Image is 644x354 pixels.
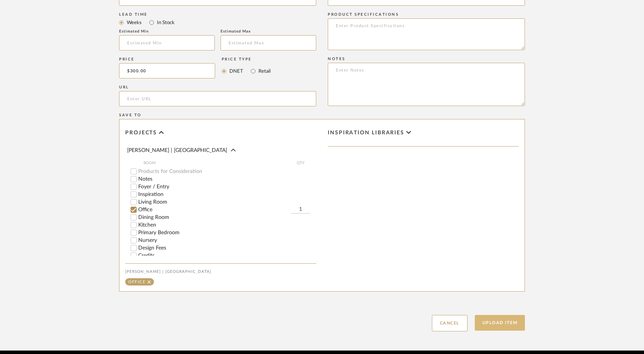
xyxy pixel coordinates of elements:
[229,67,243,75] label: DNET
[221,35,316,51] input: Estimated Max
[138,207,291,212] label: Office
[432,315,467,331] button: Cancel
[138,215,316,220] label: Dining Room
[119,91,316,106] input: Enter URL
[138,184,316,189] label: Foyer / Entry
[128,280,145,284] div: Office
[119,113,525,117] div: Save To
[138,253,316,258] label: Credits
[138,176,316,182] label: Notes
[222,63,271,78] mat-radio-group: Select price type
[119,63,215,78] input: Enter DNET Price
[126,18,142,27] label: Weeks
[291,160,310,166] span: QTY
[119,35,215,51] input: Estimated Min
[138,192,316,197] label: Inspiration
[125,130,157,136] span: Projects
[119,12,316,17] div: Lead Time
[475,315,525,331] button: Upload Item
[156,18,175,27] label: In Stock
[221,29,316,34] div: Estimated Max
[119,29,215,34] div: Estimated Min
[138,222,316,228] label: Kitchen
[119,85,316,90] div: URL
[328,12,525,17] div: Product Specifications
[138,199,316,205] label: Living Room
[328,57,525,61] div: Notes
[328,130,404,136] span: Inspiration libraries
[222,57,271,62] div: Price Type
[144,160,291,166] span: ROOM
[119,18,316,27] mat-radio-group: Select item type
[127,148,227,153] span: [PERSON_NAME] | [GEOGRAPHIC_DATA]
[119,57,215,62] div: Price
[138,230,316,235] label: Primary Bedroom
[138,238,316,243] label: Nursery
[138,245,316,251] label: Design Fees
[258,67,271,75] label: Retail
[125,269,316,274] div: [PERSON_NAME] | [GEOGRAPHIC_DATA]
